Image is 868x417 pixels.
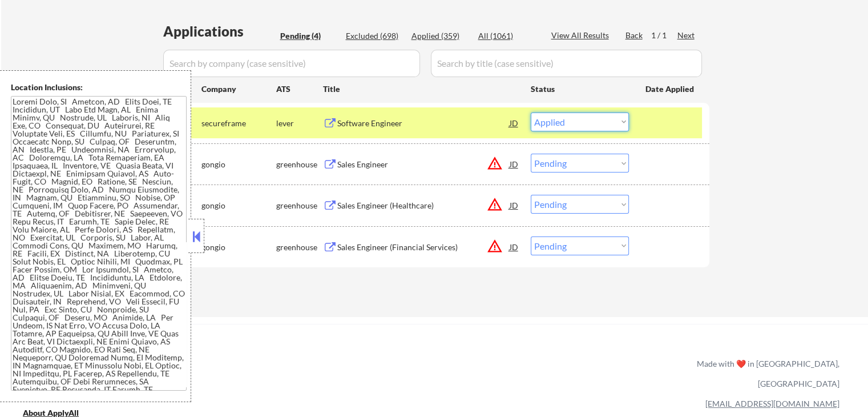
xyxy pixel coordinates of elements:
[337,200,510,211] div: Sales Engineer (Healthcare)
[346,30,403,42] div: Excluded (698)
[337,118,510,129] div: Software Engineer
[276,83,323,95] div: ATS
[411,30,469,42] div: Applied (359)
[201,159,276,170] div: gongio
[508,236,520,257] div: JD
[651,30,677,41] div: 1 / 1
[11,82,187,93] div: Location Inclusions:
[163,25,276,38] div: Applications
[692,354,839,394] div: Made with ❤️ in [GEOGRAPHIC_DATA], [GEOGRAPHIC_DATA]
[677,30,696,41] div: Next
[201,83,276,95] div: Company
[276,159,323,170] div: greenhouse
[705,399,839,408] a: [EMAIL_ADDRESS][DOMAIN_NAME]
[323,83,520,95] div: Title
[625,30,644,41] div: Back
[201,242,276,253] div: gongio
[508,195,520,215] div: JD
[645,83,696,95] div: Date Applied
[201,200,276,211] div: gongio
[531,78,629,99] div: Status
[487,155,503,171] button: warning_amber
[487,238,503,254] button: warning_amber
[201,118,276,129] div: secureframe
[478,30,535,42] div: All (1061)
[276,242,323,253] div: greenhouse
[487,197,503,212] button: warning_amber
[163,50,420,77] input: Search by company (case sensitive)
[337,242,510,253] div: Sales Engineer (Financial Services)
[337,159,510,170] div: Sales Engineer
[508,154,520,174] div: JD
[551,30,612,41] div: View All Results
[276,200,323,211] div: greenhouse
[276,118,323,129] div: lever
[23,370,458,382] a: Refer & earn free applications 👯‍♀️
[508,113,520,133] div: JD
[280,30,337,42] div: Pending (4)
[431,50,702,77] input: Search by title (case sensitive)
